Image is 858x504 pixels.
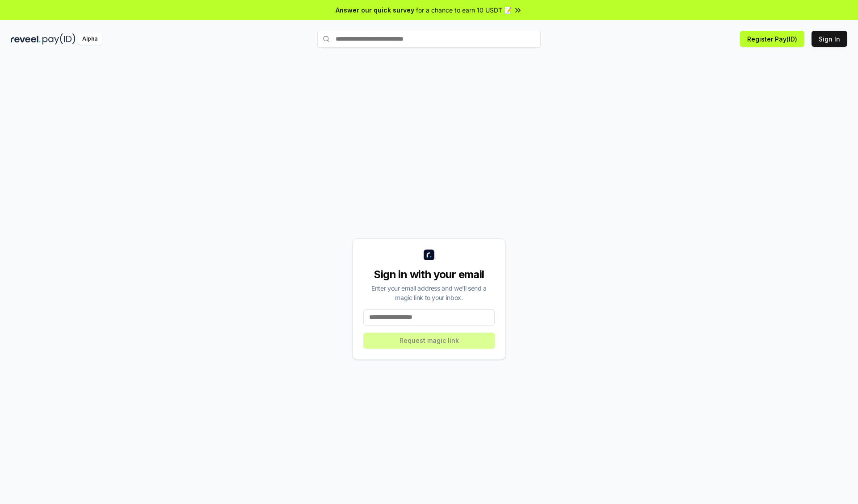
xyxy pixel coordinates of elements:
img: pay_id [42,33,76,45]
span: Answer our quick survey [336,5,414,15]
div: Sign in with your email [363,267,495,282]
span: for a chance to earn 10 USDT 📝 [416,5,512,15]
img: reveel_dark [11,33,41,45]
img: logo_small [424,250,434,260]
div: Alpha [77,33,102,45]
button: Sign In [812,31,847,47]
button: Register Pay(ID) [740,31,804,47]
div: Enter your email address and we’ll send a magic link to your inbox. [363,283,495,302]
